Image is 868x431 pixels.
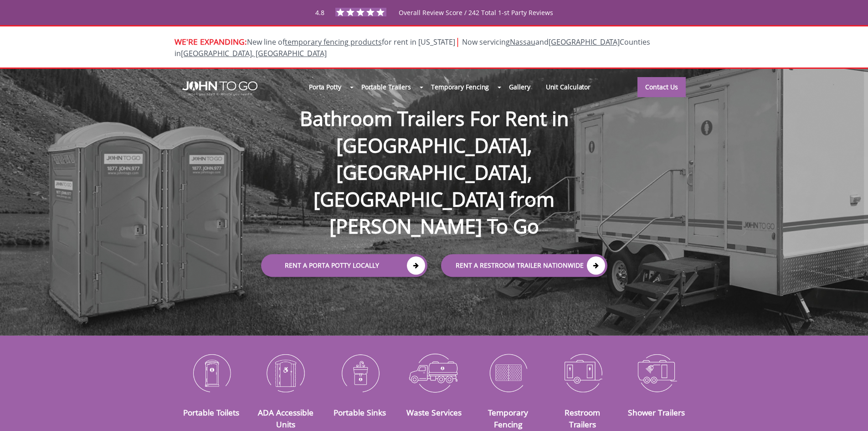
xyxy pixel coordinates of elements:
[455,35,460,47] span: |
[285,37,382,47] a: temporary fencing products
[399,8,553,35] span: Overall Review Score / 242 Total 1-st Party Reviews
[315,8,324,17] span: 4.8
[261,254,427,277] a: Rent a Porta Potty Locally
[423,77,497,97] a: Temporary Fencing
[181,48,327,58] a: [GEOGRAPHIC_DATA], [GEOGRAPHIC_DATA]
[175,36,247,47] span: WE'RE EXPANDING:
[488,407,528,430] a: Temporary Fencing
[627,349,687,396] img: Shower-Trailers-icon_N.png
[175,37,650,58] span: New line of for rent in [US_STATE]
[181,349,242,396] img: Portable-Toilets-icon_N.png
[329,349,390,396] img: Portable-Sinks-icon_N.png
[252,76,616,240] h1: Bathroom Trailers For Rent in [GEOGRAPHIC_DATA], [GEOGRAPHIC_DATA], [GEOGRAPHIC_DATA] from [PERSO...
[334,407,386,418] a: Portable Sinks
[501,77,538,97] a: Gallery
[538,77,599,97] a: Unit Calculator
[441,254,607,277] a: rent a RESTROOM TRAILER Nationwide
[628,407,685,418] a: Shower Trailers
[175,37,650,58] span: Now servicing and Counties in
[354,77,419,97] a: Portable Trailers
[478,349,539,396] img: Temporary-Fencing-cion_N.png
[404,349,464,396] img: Waste-Services-icon_N.png
[406,407,462,418] a: Waste Services
[637,77,686,97] a: Contact Us
[255,349,316,396] img: ADA-Accessible-Units-icon_N.png
[182,81,257,96] img: JOHN to go
[565,407,600,430] a: Restroom Trailers
[258,407,313,430] a: ADA Accessible Units
[183,407,239,418] a: Portable Toilets
[301,77,349,97] a: Porta Potty
[549,37,620,47] a: [GEOGRAPHIC_DATA]
[510,37,535,47] a: Nassau
[552,349,613,396] img: Restroom-Trailers-icon_N.png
